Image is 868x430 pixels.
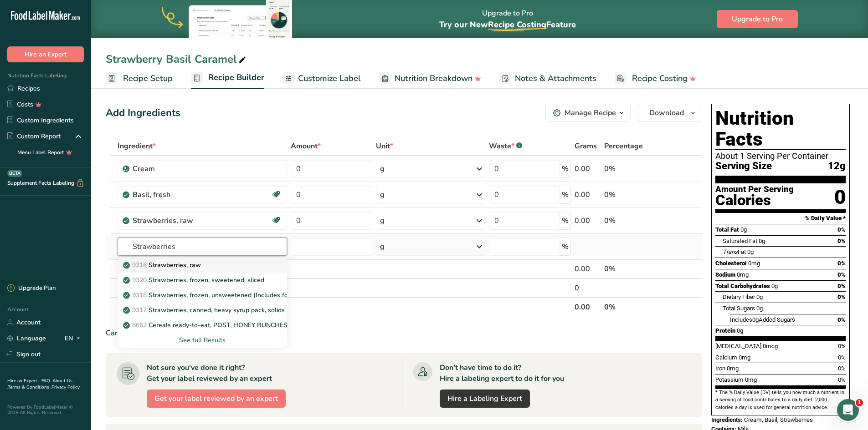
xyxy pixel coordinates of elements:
span: 0g [756,305,763,312]
div: Manage Recipe [565,107,616,118]
span: 0g [756,293,763,300]
div: g [380,215,385,226]
span: Percentage [604,141,643,152]
button: Upgrade to Pro [717,10,798,28]
div: 0% [604,215,659,226]
span: Ingredients: [711,416,743,423]
div: 0.00 [575,263,601,274]
section: * The % Daily Value (DV) tells you how much a nutrient in a serving of food contributes to a dail... [715,389,846,411]
span: Total Fat [715,226,739,233]
div: Strawberries, raw [133,215,247,226]
span: Get your label reviewed by an expert [154,393,278,404]
span: Recipe Costing [632,72,688,85]
p: Strawberries, raw [125,260,201,270]
div: Calories [715,194,794,207]
span: Iron [715,365,725,372]
span: 9316 [132,261,147,269]
span: Recipe Setup [123,72,173,85]
a: 9320Strawberries, frozen, sweetened, sliced [118,273,287,288]
span: 0% [837,283,846,289]
div: EN [65,333,84,344]
span: [MEDICAL_DATA] [715,343,761,349]
div: 0% [604,163,659,174]
span: 9320 [132,276,147,284]
button: Download [638,104,702,122]
div: Can't find your ingredient? [106,328,702,339]
span: 0% [837,226,846,233]
div: 0% [604,263,659,274]
span: 0% [838,376,846,383]
div: Not sure you've done it right? Get your label reviewed by an expert [147,362,272,384]
div: g [380,163,385,174]
span: Calcium [715,354,737,361]
a: 9318Strawberries, frozen, unsweetened (Includes foods for USDA's Food Distribution Program) [118,288,287,303]
span: Nutrition Breakdown [395,72,473,85]
span: Recipe Builder [208,71,264,84]
span: Sodium [715,271,735,278]
a: Terms & Conditions . [8,384,51,390]
p: Strawberries, canned, heavy syrup pack, solids and liquids [125,305,318,315]
span: Amount [291,141,321,152]
span: 0g [752,316,759,323]
div: See full Results [118,333,287,348]
section: % Daily Value * [715,213,846,224]
span: Cholesterol [715,260,747,267]
span: 0g [737,327,743,334]
a: Recipe Costing [615,68,696,89]
p: Strawberries, frozen, sweetened, sliced [125,275,264,285]
div: 0.00 [575,215,601,226]
button: Get your label reviewed by an expert [147,390,286,408]
span: Customize Label [298,72,361,85]
span: 8662 [132,321,147,329]
span: Includes Added Sugars [730,316,795,323]
span: 0g [771,283,778,289]
iframe: Intercom live chat [837,399,859,421]
a: About Us . [7,378,72,390]
th: Net Totals [116,297,573,316]
span: 0mg [739,354,750,361]
span: Ingredient [118,141,156,152]
input: Add Ingredient [118,238,287,256]
span: 0mcg [763,343,778,349]
span: 1 [856,399,863,406]
span: 9317 [132,306,147,314]
span: Grams [575,141,597,152]
div: Add Ingredients [106,106,180,121]
a: 8662Cereals ready-to-eat, POST, HONEY BUNCHES OF OATS, with real strawberries [118,318,287,333]
span: 0% [837,260,846,267]
div: Basil, fresh [133,189,247,200]
i: Trans [723,248,738,255]
a: Hire an Expert . [7,378,40,384]
p: Strawberries, frozen, unsweetened (Includes foods for USDA's Food Distribution Program) [125,290,414,300]
span: Fat [723,248,746,255]
span: 9318 [132,291,147,299]
span: 0mg [745,376,757,383]
span: 0% [837,238,846,244]
span: 0g [740,226,747,233]
span: Upgrade to Pro [732,14,783,25]
span: 0% [837,316,846,323]
div: Powered By FoodLabelMaker © 2025 All Rights Reserved [7,405,84,415]
span: Total Sugars [723,305,755,312]
div: Don't have time to do it? Hire a labeling expert to do it for you [440,362,564,384]
div: Upgrade Plan [7,284,56,293]
a: Notes & Attachments [499,68,596,89]
th: 0.00 [573,297,602,316]
th: 0% [602,297,661,316]
div: Strawberry Basil Caramel [106,51,248,67]
div: Custom Report [7,132,61,141]
a: Hire a Labeling Expert [440,390,530,408]
span: 0% [838,354,846,361]
a: 9316Strawberries, raw [118,258,287,273]
div: BETA [7,170,22,177]
a: Language [7,330,46,346]
span: Unit [376,141,393,152]
div: Amount Per Serving [715,185,794,194]
div: Waste [489,141,522,152]
div: 0.00 [575,189,601,200]
span: 0% [838,343,846,349]
div: 0.00 [575,163,601,174]
p: Cereals ready-to-eat, POST, HONEY BUNCHES OF OATS, with real strawberries [125,320,385,330]
h1: Nutrition Facts [715,108,846,150]
a: Recipe Setup [106,68,173,89]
